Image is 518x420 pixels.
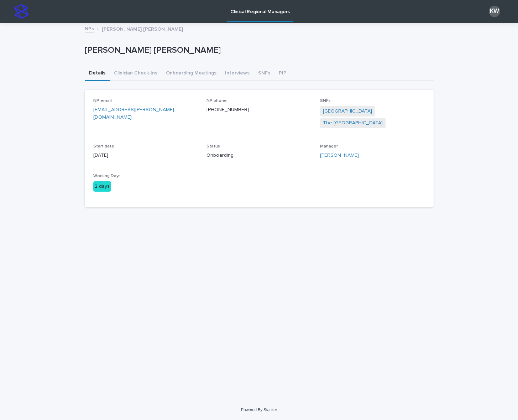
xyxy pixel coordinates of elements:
[221,66,254,81] button: Interviews
[85,66,110,81] button: Details
[320,144,338,149] span: Manager
[323,119,383,127] a: The [GEOGRAPHIC_DATA]
[274,66,291,81] button: PIP
[93,144,114,149] span: Start date
[93,174,121,178] span: Working Days
[206,152,312,159] p: Onboarding
[93,181,111,192] div: 2 days
[85,45,431,56] p: [PERSON_NAME] [PERSON_NAME]
[93,107,174,120] a: [EMAIL_ADDRESS][PERSON_NAME][DOMAIN_NAME]
[93,99,112,103] span: NP email
[85,24,94,32] a: NPs
[323,108,372,115] a: [GEOGRAPHIC_DATA]
[206,144,220,149] span: Status
[206,99,227,103] span: NP phone
[102,25,183,32] p: [PERSON_NAME] [PERSON_NAME]
[93,152,198,159] p: [DATE]
[320,99,331,103] span: SNFs
[320,152,359,159] a: [PERSON_NAME]
[489,6,500,17] div: KW
[162,66,221,81] button: Onboarding Meetings
[254,66,274,81] button: SNFs
[14,4,28,19] img: stacker-logo-s-only.png
[206,107,249,112] a: [PHONE_NUMBER]‬
[241,408,277,412] a: Powered By Stacker
[110,66,162,81] button: Clinician Check-Ins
